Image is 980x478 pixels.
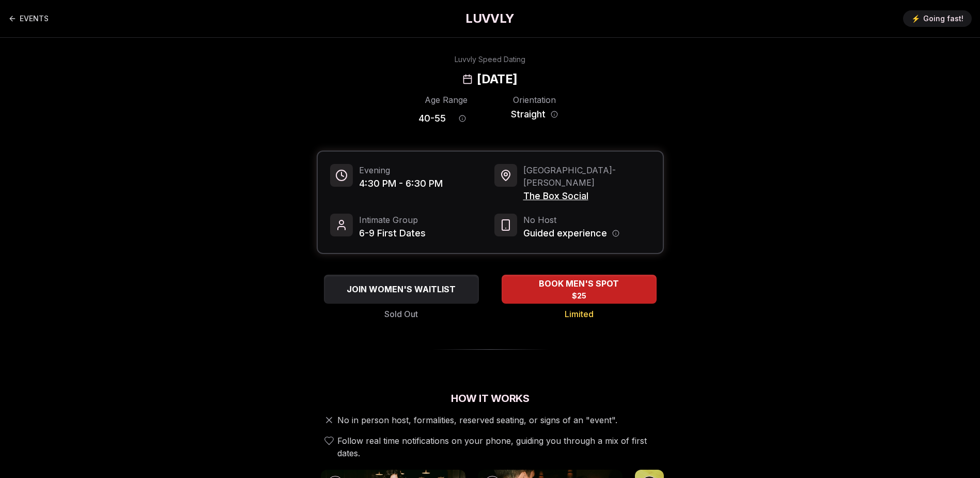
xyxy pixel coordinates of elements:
span: Intimate Group [359,214,426,226]
a: Back to events [8,8,49,29]
button: BOOK MEN'S SPOT - Limited [502,275,657,304]
span: BOOK MEN'S SPOT [537,277,621,290]
span: ⚡️ [911,13,920,24]
span: Limited [565,308,594,320]
span: Straight [511,107,546,122]
h2: [DATE] [477,71,517,87]
span: 40 - 55 [418,111,446,126]
span: 4:30 PM - 6:30 PM [359,176,443,191]
span: No Host [523,214,619,226]
a: LUVVLY [465,10,514,27]
div: Luvvly Speed Dating [455,54,525,65]
div: Age Range [418,94,474,106]
button: JOIN WOMEN'S WAITLIST - Sold Out [324,275,479,304]
span: No in person host, formalities, reserved seating, or signs of an "event". [337,414,617,426]
button: Age range information [451,107,474,130]
span: Sold Out [384,308,418,320]
span: [GEOGRAPHIC_DATA] - [PERSON_NAME] [523,164,650,189]
h2: How It Works [317,391,664,406]
span: Guided experience [523,226,607,241]
button: Host information [612,230,619,237]
span: The Box Social [523,189,650,203]
div: Orientation [507,94,562,106]
span: Going fast! [923,13,963,24]
span: 6-9 First Dates [359,226,426,241]
span: Evening [359,164,443,176]
button: Orientation information [551,111,558,118]
span: $25 [572,291,586,301]
span: JOIN WOMEN'S WAITLIST [345,283,458,295]
span: Follow real time notifications on your phone, guiding you through a mix of first dates. [337,435,660,459]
